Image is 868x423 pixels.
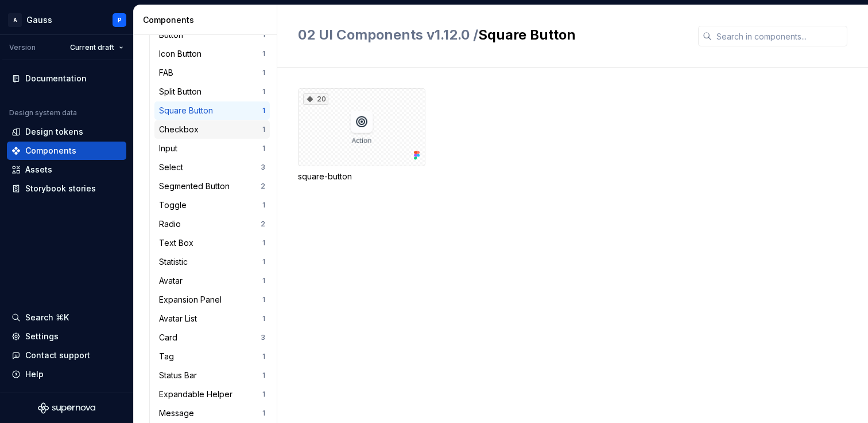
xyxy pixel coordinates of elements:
[298,26,684,44] h2: Square Button
[154,101,270,120] a: Square Button1
[7,160,126,179] a: Assets
[159,181,234,192] div: Segmented Button
[261,333,265,342] div: 3
[712,26,847,46] input: Search in components...
[262,87,265,96] div: 1
[2,7,131,32] button: AGaussP
[159,218,185,230] div: Radio
[25,126,83,138] div: Design tokens
[262,201,265,210] div: 1
[261,220,265,229] div: 2
[8,13,22,27] div: A
[159,143,182,154] div: Input
[159,67,178,79] div: FAB
[154,196,270,214] a: Toggle1
[159,351,179,362] div: Tag
[25,350,90,361] div: Contact support
[262,314,265,323] div: 1
[65,40,129,56] button: Current draft
[154,215,270,233] a: Radio2
[38,402,95,414] svg: Supernova Logo
[7,69,126,88] a: Documentation
[159,408,199,419] div: Message
[25,331,59,342] div: Settings
[25,183,96,194] div: Storybook stories
[298,171,425,182] div: square-button
[262,371,265,380] div: 1
[118,15,122,25] div: P
[262,30,265,40] div: 1
[7,346,126,365] button: Contact support
[154,347,270,366] a: Tag1
[159,332,182,343] div: Card
[159,294,226,305] div: Expansion Panel
[7,179,126,198] a: Storybook stories
[154,366,270,385] a: Status Bar1
[7,327,126,346] a: Settings
[154,64,270,82] a: FAB1
[159,237,198,249] div: Text Box
[26,14,52,26] div: Gauss
[262,106,265,115] div: 1
[262,49,265,58] div: 1
[7,142,126,160] a: Components
[154,404,270,422] a: Message1
[154,139,270,158] a: Input1
[25,312,69,323] div: Search ⌘K
[7,365,126,383] button: Help
[154,310,270,328] a: Avatar List1
[9,43,36,52] div: Version
[25,369,44,380] div: Help
[159,256,192,268] div: Statistic
[159,124,203,135] div: Checkbox
[262,68,265,77] div: 1
[159,29,188,41] div: Button
[70,43,114,52] span: Current draft
[159,199,191,211] div: Toggle
[159,313,201,324] div: Avatar List
[262,390,265,399] div: 1
[25,145,76,156] div: Components
[25,73,87,84] div: Documentation
[154,83,270,101] a: Split Button1
[154,177,270,195] a: Segmented Button2
[154,272,270,290] a: Avatar1
[154,234,270,252] a: Text Box1
[154,328,270,347] a: Card3
[262,352,265,361] div: 1
[159,389,237,400] div: Expandable Helper
[262,276,265,285] div: 1
[159,105,218,116] div: Square Button
[303,93,328,105] div: 20
[154,291,270,309] a: Expansion Panel1
[298,88,425,182] div: 20square-button
[154,158,270,177] a: Select3
[25,164,52,175] div: Assets
[262,295,265,304] div: 1
[154,45,270,63] a: Icon Button1
[9,108,77,117] div: Design system data
[159,48,206,60] div: Icon Button
[298,26,478,43] span: 02 UI Components v1.12.0 /
[154,120,270,139] a: Checkbox1
[7,123,126,141] a: Design tokens
[154,385,270,404] a: Expandable Helper1
[262,257,265,267] div: 1
[261,182,265,191] div: 2
[262,144,265,153] div: 1
[261,163,265,172] div: 3
[159,370,201,381] div: Status Bar
[159,162,188,173] div: Select
[159,275,187,287] div: Avatar
[159,86,206,97] div: Split Button
[154,26,270,44] a: Button1
[154,253,270,271] a: Statistic1
[143,14,272,26] div: Components
[262,238,265,248] div: 1
[262,409,265,418] div: 1
[262,125,265,134] div: 1
[7,308,126,327] button: Search ⌘K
